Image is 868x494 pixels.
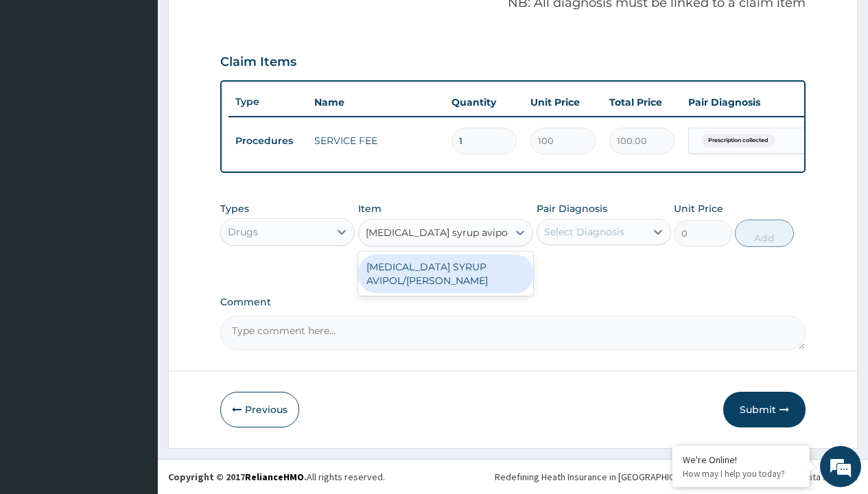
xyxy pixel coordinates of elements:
h3: Claim Items [220,55,296,70]
div: Select Diagnosis [544,225,624,239]
th: Name [307,89,445,116]
th: Total Price [602,89,681,116]
img: d_794563401_company_1708531726252_794563401 [25,69,56,103]
td: SERVICE FEE [307,127,445,154]
a: RelianceHMO [245,471,304,483]
th: Unit Price [524,89,602,116]
th: Pair Diagnosis [681,89,832,116]
label: Pair Diagnosis [537,202,607,215]
textarea: Type your message and hit 'Enter' [7,340,261,388]
div: Drugs [228,225,258,239]
th: Quantity [445,89,524,116]
button: Add [735,220,793,247]
label: Types [220,203,249,215]
div: Redefining Heath Insurance in [GEOGRAPHIC_DATA] using Telemedicine and Data Science! [495,470,858,484]
label: Comment [220,296,806,308]
th: Type [228,89,307,115]
div: We're Online! [683,454,799,466]
div: Minimize live chat window [225,7,258,40]
label: Item [358,202,382,215]
span: Prescription collected [701,134,775,148]
p: How may I help you today? [683,468,799,480]
span: We're online! [80,155,189,294]
div: [MEDICAL_DATA] SYRUP AVIPOL/[PERSON_NAME] [358,255,534,293]
td: Procedures [228,128,307,154]
strong: Copyright © 2017 . [168,471,307,483]
label: Unit Price [674,202,723,215]
div: Chat with us now [71,77,231,95]
button: Submit [723,392,806,427]
footer: All rights reserved. [158,459,868,494]
button: Previous [220,392,299,427]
